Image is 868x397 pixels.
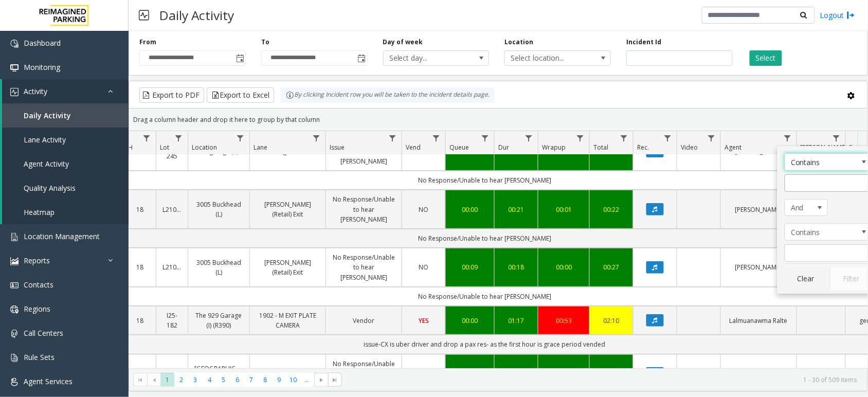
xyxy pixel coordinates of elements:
[131,316,150,326] a: 18
[24,111,71,120] span: Daily Activity
[194,200,243,219] a: 3005 Buckhead (L)
[261,38,269,47] label: To
[162,262,182,272] a: L21082601
[10,64,19,72] img: 'icon'
[194,258,243,277] a: 3005 Buckhead (L)
[139,38,156,47] label: From
[10,281,19,290] img: 'icon'
[545,316,583,326] div: 00:53
[847,10,855,21] img: logout
[162,205,182,214] a: L21082601
[24,304,50,314] span: Regions
[24,207,55,217] span: Heatmap
[661,131,675,145] a: Rec. Filter Menu
[10,378,19,386] img: 'icon'
[545,262,583,272] div: 00:00
[300,373,314,387] span: Page 11
[317,376,325,384] span: Go to the next page
[419,316,429,325] span: YES
[429,131,443,145] a: Vend Filter Menu
[545,205,583,214] a: 00:01
[328,373,342,387] span: Go to the last page
[172,131,186,145] a: Lot Filter Menu
[637,143,649,152] span: Rec.
[24,280,53,290] span: Contacts
[24,352,55,362] span: Rule Sets
[750,50,782,66] button: Select
[154,3,239,28] h3: Daily Activity
[681,143,698,152] span: Video
[10,305,19,314] img: 'icon'
[408,262,439,272] a: NO
[505,51,589,65] span: Select location...
[596,316,627,326] a: 02:10
[801,143,847,152] span: [PERSON_NAME]
[452,316,488,326] div: 00:00
[785,267,827,290] button: Clear
[24,183,76,193] span: Quality Analysis
[129,111,867,129] div: Drag a column header and drop it here to group by that column
[24,328,63,338] span: Call Centers
[356,51,367,65] span: Toggle popup
[24,256,50,265] span: Reports
[725,143,742,152] span: Agent
[596,205,627,214] div: 00:22
[10,257,19,265] img: 'icon'
[498,143,509,152] span: Dur
[203,373,216,387] span: Page 4
[330,143,345,152] span: Issue
[194,311,243,330] a: The 929 Garage (I) (R390)
[727,205,790,214] a: [PERSON_NAME]
[131,205,150,214] a: 18
[189,373,203,387] span: Page 3
[501,262,532,272] a: 00:18
[781,131,794,145] a: Agent Filter Menu
[256,311,319,330] a: 1902 - M EXIT PLATE CAMERA
[704,131,718,145] a: Video Filter Menu
[617,131,631,145] a: Total Filter Menu
[160,373,174,387] span: Page 1
[139,3,149,28] img: pageIcon
[24,38,61,48] span: Dashboard
[384,51,468,65] span: Select day...
[10,88,19,96] img: 'icon'
[785,154,854,170] span: Contains
[501,316,532,326] div: 01:17
[820,10,855,21] a: Logout
[160,143,169,152] span: Lot
[192,143,217,152] span: Location
[332,316,395,326] a: Vendor
[596,262,627,272] a: 00:27
[139,87,204,103] button: Export to PDF
[24,62,60,72] span: Monitoring
[24,159,69,169] span: Agent Activity
[207,87,274,103] button: Export to Excel
[10,40,19,48] img: 'icon'
[272,373,286,387] span: Page 9
[542,143,566,152] span: Wrapup
[286,91,294,99] img: infoIcon.svg
[727,316,790,326] a: Lalmuanawma Ralte
[128,143,133,152] span: H
[408,205,439,214] a: NO
[449,143,469,152] span: Queue
[24,231,100,241] span: Location Management
[256,258,319,277] a: [PERSON_NAME] (Retail) Exit
[626,38,661,47] label: Incident Id
[452,262,488,272] a: 00:09
[452,205,488,214] a: 00:00
[2,79,129,103] a: Activity
[310,131,323,145] a: Lane Filter Menu
[2,128,129,152] a: Lane Activity
[2,103,129,128] a: Daily Activity
[727,262,790,272] a: [PERSON_NAME]
[24,86,47,96] span: Activity
[24,135,66,145] span: Lane Activity
[162,311,182,330] a: I25-182
[593,143,608,152] span: Total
